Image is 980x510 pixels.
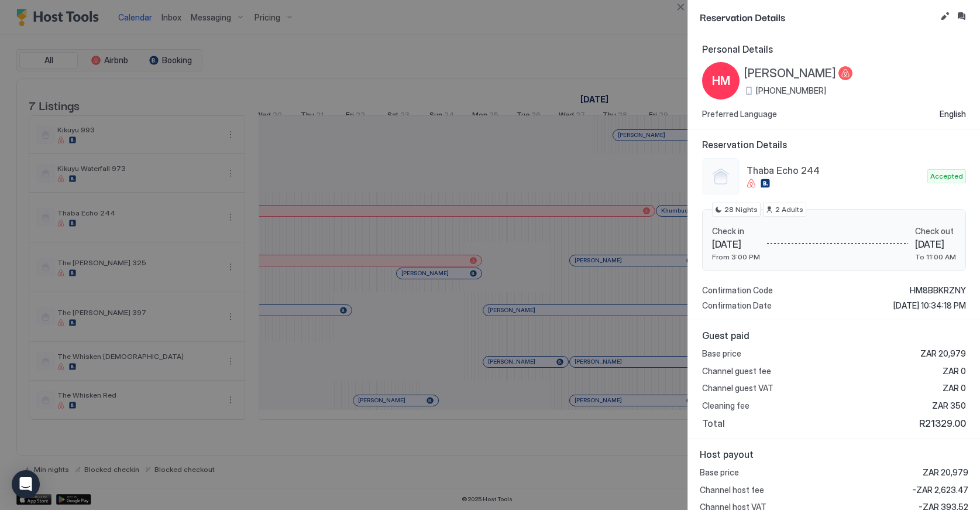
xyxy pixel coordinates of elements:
[712,72,730,90] span: HM
[919,417,966,429] span: R21329.00
[702,109,777,119] span: Preferred Language
[702,348,741,359] span: Base price
[893,300,966,311] span: [DATE] 10:34:18 PM
[702,366,771,376] span: Channel guest fee
[954,9,968,23] button: Inbox
[702,401,749,411] span: Cleaning fee
[912,485,968,495] span: -ZAR 2,623.47
[943,383,966,393] span: ZAR 0
[702,139,966,150] span: Reservation Details
[700,449,968,460] span: Host payout
[920,348,966,359] span: ZAR 20,979
[702,330,966,341] span: Guest paid
[932,401,966,411] span: ZAR 350
[756,85,826,96] span: [PHONE_NUMBER]
[700,467,739,478] span: Base price
[915,226,956,237] span: Check out
[702,417,725,429] span: Total
[700,485,764,495] span: Channel host fee
[702,300,772,311] span: Confirmation Date
[775,204,803,215] span: 2 Adults
[700,9,936,24] span: Reservation Details
[930,171,963,182] span: Accepted
[940,109,966,119] span: English
[724,204,758,215] span: 28 Nights
[915,238,956,250] span: [DATE]
[712,238,760,250] span: [DATE]
[712,252,760,261] span: From 3:00 PM
[702,43,966,55] span: Personal Details
[712,226,760,237] span: Check in
[744,66,836,81] span: [PERSON_NAME]
[923,467,968,478] span: ZAR 20,979
[12,470,40,498] div: Open Intercom Messenger
[702,383,773,393] span: Channel guest VAT
[702,285,773,296] span: Confirmation Code
[910,285,966,296] span: HM8BBKRZNY
[943,366,966,376] span: ZAR 0
[915,252,956,261] span: To 11:00 AM
[747,165,923,176] span: Thaba Echo 244
[938,9,952,23] button: Edit reservation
